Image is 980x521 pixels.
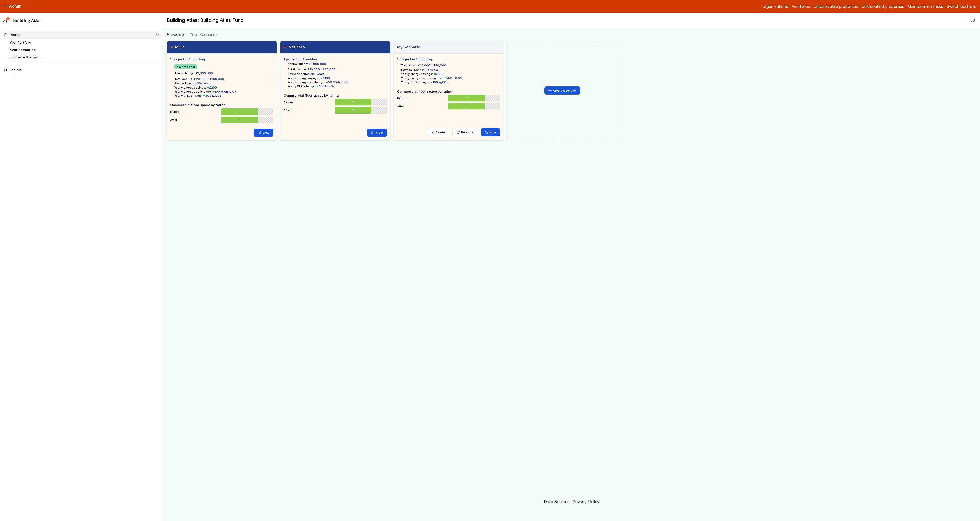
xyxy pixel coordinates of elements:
[970,17,975,23] span: JB
[194,77,224,81] span: £20,000 – £100,000
[401,68,500,72] li: Payback period:
[424,68,438,72] span: 30+ years
[427,128,449,137] button: Delete
[325,80,349,84] span: 50 MWh, 0.0%
[433,72,444,76] span: £100
[3,17,10,24] img: main-0bbd2752.svg
[284,106,387,113] li: After
[170,107,273,114] li: Before
[288,76,387,80] li: Yearly energy savings:
[397,94,500,101] li: Before
[170,57,273,62] h5: 1 project in 1 building
[170,103,273,107] h5: Commercial floor space by rating
[947,3,977,9] button: Switch portfolio
[401,72,500,76] li: Yearly energy savings:
[174,85,273,90] li: Yearly energy savings:
[418,63,446,67] span: £10,000 – £50,000
[762,3,788,9] a: Organizations
[352,108,354,113] span: C
[304,67,336,71] summary: £10,000 – £50,000
[10,48,35,52] a: Your Scenarios
[174,81,273,85] li: Payback period:
[397,44,420,50] h3: My Scenario
[861,3,904,9] a: Unidentified properties
[284,57,387,62] h5: 1 project in 1 building
[167,31,184,38] a: Decide
[238,110,240,114] span: C
[308,68,336,71] span: £10,000 – £50,000
[197,82,211,85] span: 30+ years
[316,84,334,88] span: 100 kgCO₂
[174,90,273,94] li: Yearly energy use change:
[791,3,810,9] a: Portfolios
[191,77,224,81] summary: £20,000 – £100,000
[288,62,387,66] li: Annual budget:
[212,90,237,93] span: 100 MWh, 0.0%
[170,44,186,50] h3: MEES
[969,16,977,24] button: JB
[174,71,273,75] li: Annual budget:
[310,72,324,76] span: 30+ years
[190,31,218,38] span: Your Scenarios
[401,80,500,84] li: Yearly GHG change:
[452,128,478,137] a: Rename
[288,84,387,88] li: Yearly GHG change:
[544,86,580,95] button: Create Scenario
[170,116,273,122] li: After
[284,98,387,105] li: Before
[573,499,599,504] a: Privacy Policy
[254,129,273,137] a: View
[288,67,303,71] h6: Total cost:
[202,94,221,97] span: 200 kgCO₂
[196,71,213,75] span: £1,900,000
[4,32,21,37] div: Decide
[481,128,500,136] a: View
[319,76,330,80] span: £100
[397,89,500,94] h5: Commercial floor space by rating
[206,86,217,89] span: £200
[544,499,569,504] a: Data Sources
[352,100,354,104] span: C
[174,64,197,69] span: Meets goal
[3,67,161,74] button: Log out
[284,93,387,98] h5: Commercial floor space by rating
[429,80,448,84] span: 100 kgCO₂
[174,94,273,98] li: Yearly GHG change:
[174,77,189,81] h6: Total cost:
[284,44,304,50] h3: Net Zero
[465,96,467,100] span: C
[401,76,500,80] li: Yearly energy use change:
[367,129,387,137] a: View
[397,102,500,109] li: After
[397,57,500,62] h5: 1 project in 1 building
[8,54,161,61] button: Create Scenario
[10,41,31,44] a: Your Portfolio
[907,3,943,9] a: Maintenance tasks
[401,63,416,67] h6: Total cost:
[238,118,240,122] span: C
[288,72,387,76] li: Payback period:
[167,17,244,24] h2: Building Atlas: Building Atlas Fund
[438,76,462,80] span: 50 MWh, 0.0%
[309,62,326,66] span: £1,900,000
[813,3,858,9] a: Unresolvable properties
[465,104,467,108] span: C
[3,31,161,39] summary: Decide
[288,80,387,84] li: Yearly energy use change:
